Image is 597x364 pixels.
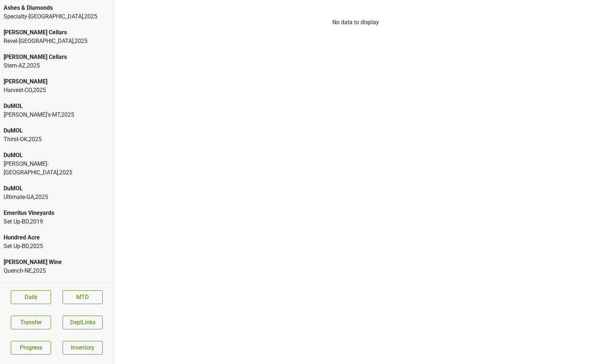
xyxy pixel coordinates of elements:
button: Transfer [11,316,51,329]
div: [PERSON_NAME] Cellars [4,28,110,37]
div: Emeritus Vineyards [4,209,110,217]
a: Progress [11,341,51,355]
button: DeplLinks [63,316,103,329]
div: Ashes & Diamonds [4,4,110,12]
a: Daily [11,290,51,304]
div: DuMOL [4,151,110,160]
div: [PERSON_NAME] [4,77,110,86]
div: DuMOL [4,126,110,135]
div: [PERSON_NAME] Cellars [4,53,110,61]
div: Set Up-BD , 2019 [4,217,110,226]
a: MTD [63,290,103,304]
div: [PERSON_NAME]'s-MT , 2025 [4,110,110,119]
div: Quench-NE , 2025 [4,266,110,275]
div: DuMOL [4,102,110,110]
div: Hundred Acre [4,233,110,242]
div: DuMOL [4,184,110,193]
div: Harvest-CO , 2025 [4,86,110,95]
a: Inventory [63,341,103,355]
div: No data to display [114,18,597,27]
div: Stem-AZ , 2025 [4,61,110,70]
div: Thirst-OK , 2025 [4,135,110,144]
div: Revel-[GEOGRAPHIC_DATA] , 2025 [4,37,110,45]
div: [PERSON_NAME] Wine [4,258,110,266]
div: Specialty-[GEOGRAPHIC_DATA] , 2025 [4,12,110,21]
div: Ultimate-GA , 2025 [4,193,110,201]
div: Set Up-BD , 2025 [4,242,110,251]
div: [PERSON_NAME]-[GEOGRAPHIC_DATA] , 2025 [4,160,110,177]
